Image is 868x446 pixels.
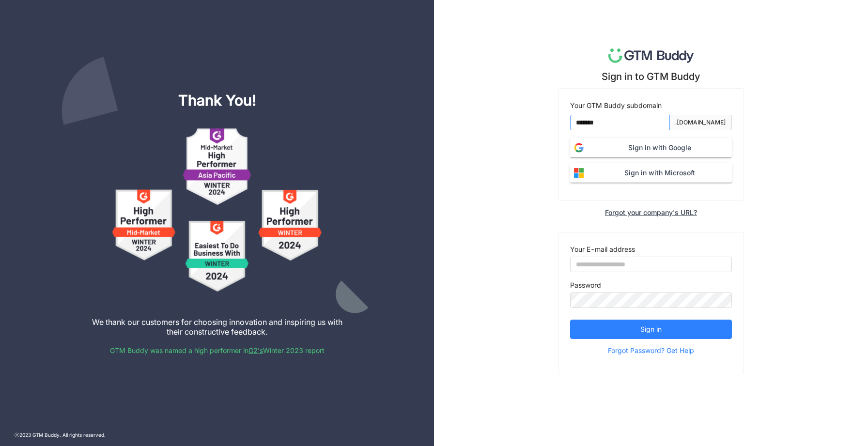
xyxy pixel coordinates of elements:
[640,324,662,335] span: Sign in
[675,118,726,127] div: .[DOMAIN_NAME]
[605,208,697,216] div: Forgot your company's URL?
[570,163,732,183] button: Sign in with Microsoft
[588,168,732,178] span: Sign in with Microsoft
[570,320,732,339] button: Sign in
[570,139,588,156] img: login-google.svg
[608,48,694,63] img: logo
[570,164,588,182] img: login-microsoft.svg
[570,100,732,111] div: Your GTM Buddy subdomain
[608,343,694,358] span: Forgot Password? Get Help
[588,142,732,153] span: Sign in with Google
[570,244,635,255] label: Your E-mail address
[570,280,601,291] label: Password
[570,138,732,157] button: Sign in with Google
[248,346,263,354] a: G2's
[602,71,700,82] div: Sign in to GTM Buddy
